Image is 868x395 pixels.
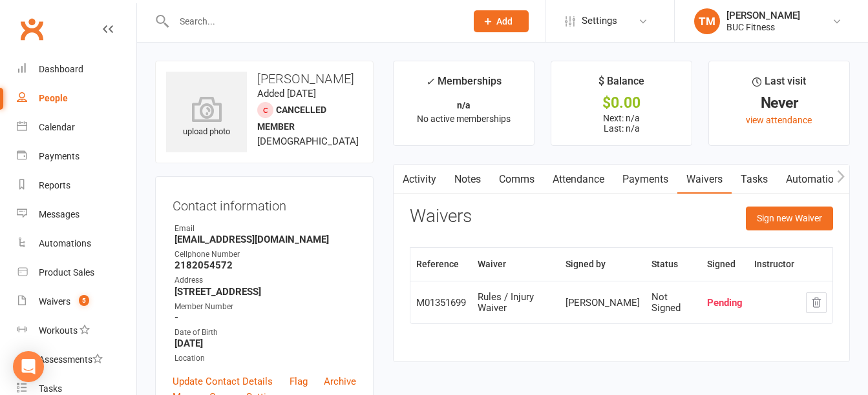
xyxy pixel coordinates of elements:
h3: [PERSON_NAME] [166,72,363,86]
span: No active memberships [417,114,511,124]
div: [PERSON_NAME] [726,10,800,21]
div: M01351699 [416,298,466,309]
span: Add [496,16,513,26]
div: Automations [39,238,91,248]
div: Workouts [39,325,78,336]
a: Comms [490,165,544,194]
div: Open Intercom Messenger [13,351,44,382]
a: Product Sales [17,258,136,287]
a: Payments [613,165,677,194]
div: Reports [39,180,70,190]
th: Status [646,248,701,281]
div: People [39,93,68,103]
time: Added [DATE] [257,88,316,99]
div: [PERSON_NAME] [566,298,640,309]
th: Signed [701,248,748,281]
a: Reports [17,171,136,200]
a: Waivers [677,165,732,194]
th: Instructor [748,248,800,281]
th: Waiver [472,248,560,281]
strong: [STREET_ADDRESS] [175,286,356,298]
a: Automations [17,229,136,258]
a: Dashboard [17,55,136,84]
div: Memberships [426,73,502,97]
a: Attendance [544,165,613,194]
th: Signed by [560,248,646,281]
a: Workouts [17,316,136,345]
div: Tasks [39,383,62,394]
div: Calendar [39,122,75,132]
a: Update Contact Details [173,374,273,389]
a: Activity [394,165,445,194]
a: Tasks [732,165,777,194]
h3: Waivers [410,207,472,227]
button: Add [474,10,529,32]
div: TM [694,8,720,34]
div: Location [175,352,356,365]
strong: n/a [457,100,471,110]
div: Waivers [39,296,70,307]
div: upload photo [166,96,247,139]
span: 5 [79,295,89,306]
div: Last visit [752,73,806,96]
i: ✓ [426,76,434,88]
div: Date of Birth [175,327,356,339]
div: Payments [39,151,79,161]
a: Notes [445,165,490,194]
a: Assessments [17,345,136,374]
span: Settings [582,6,617,35]
div: Never [721,96,838,110]
div: Rules / Injury Waiver [478,292,554,313]
a: Clubworx [16,13,48,45]
a: Messages [17,200,136,229]
a: Archive [324,374,356,389]
div: Messages [39,209,79,219]
a: Waivers 5 [17,287,136,316]
strong: 2182054572 [175,259,356,271]
a: People [17,84,136,113]
th: Reference [410,248,472,281]
span: Cancelled member [257,105,326,132]
h3: Contact information [173,194,356,213]
div: Address [175,274,356,287]
button: Sign new Waiver [746,207,833,230]
a: Automations [777,165,854,194]
div: Email [175,223,356,235]
a: Flag [290,374,308,389]
a: Calendar [17,113,136,142]
input: Search... [170,12,457,30]
div: Pending [707,298,743,309]
div: Dashboard [39,64,83,74]
strong: - [175,312,356,323]
a: Payments [17,142,136,171]
a: view attendance [746,115,812,125]
strong: [EMAIL_ADDRESS][DOMAIN_NAME] [175,234,356,245]
p: Next: n/a Last: n/a [563,113,680,134]
div: Not Signed [651,292,695,313]
strong: [DATE] [175,338,356,349]
div: Product Sales [39,267,94,278]
div: Cellphone Number [175,248,356,261]
div: BUC Fitness [726,21,800,33]
div: $0.00 [563,96,680,110]
span: [DEMOGRAPHIC_DATA] [257,136,359,147]
div: Member Number [175,301,356,313]
div: Assessments [39,354,103,365]
div: $ Balance [598,73,644,96]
